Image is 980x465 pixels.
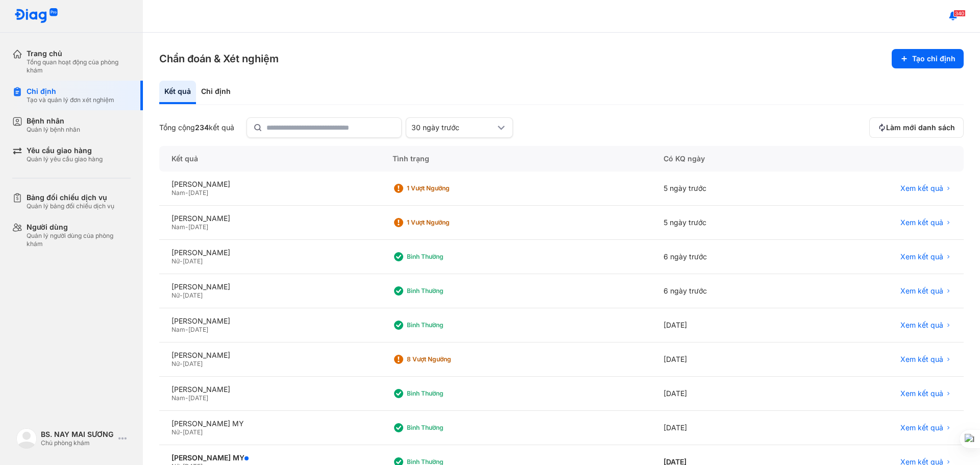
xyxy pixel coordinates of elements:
div: Chỉ định [27,87,114,96]
div: BS. NAY MAI SƯƠNG [41,430,114,439]
div: Người dùng [27,223,131,232]
div: 1 Vượt ngưỡng [407,218,488,227]
div: [DATE] [651,308,799,342]
div: [PERSON_NAME] [171,351,368,360]
div: Trang chủ [27,49,131,58]
div: [PERSON_NAME] [171,282,368,291]
div: Bình thường [407,253,488,261]
span: [DATE] [188,223,208,231]
div: [PERSON_NAME] [171,214,368,223]
span: Xem kết quả [900,218,943,227]
span: Nữ [171,428,180,436]
div: Tổng cộng kết quả [159,123,234,132]
div: Bình thường [407,287,488,295]
div: [PERSON_NAME] [171,316,368,326]
div: Kết quả [159,81,196,104]
button: Tạo chỉ định [892,49,964,68]
span: [DATE] [183,257,203,265]
div: Chỉ định [196,81,236,104]
div: Bệnh nhân [27,116,80,126]
div: Quản lý bệnh nhân [27,126,80,134]
div: Tổng quan hoạt động của phòng khám [27,58,131,75]
span: 340 [953,10,966,17]
div: 1 Vượt ngưỡng [407,184,488,192]
span: [DATE] [188,394,208,402]
span: Xem kết quả [900,286,943,296]
span: Làm mới danh sách [886,123,955,132]
span: Nữ [171,360,180,368]
h3: Chẩn đoán & Xét nghiệm [159,52,279,66]
span: - [180,360,183,368]
span: Nữ [171,291,180,299]
span: - [185,189,188,197]
img: logo [16,428,37,449]
div: Bình thường [407,321,488,329]
div: 8 Vượt ngưỡng [407,355,488,363]
span: - [185,223,188,231]
div: Bình thường [407,389,488,398]
span: [DATE] [188,189,208,197]
span: Xem kết quả [900,355,943,364]
span: [DATE] [188,326,208,333]
span: Xem kết quả [900,423,943,432]
span: [DATE] [183,291,203,299]
span: Nam [171,189,185,197]
span: - [185,326,188,333]
div: Quản lý bảng đối chiếu dịch vụ [27,202,114,210]
div: 30 ngày trước [411,123,495,132]
div: 6 ngày trước [651,240,799,274]
span: Xem kết quả [900,184,943,193]
div: 5 ngày trước [651,172,799,206]
div: Yêu cầu giao hàng [27,146,103,155]
div: Bình thường [407,424,488,432]
div: [PERSON_NAME] [171,180,368,189]
div: Kết quả [159,146,380,172]
span: [DATE] [183,428,203,436]
span: Xem kết quả [900,252,943,261]
div: Tạo và quản lý đơn xét nghiệm [27,96,114,104]
span: Xem kết quả [900,321,943,330]
span: Nữ [171,257,180,265]
span: - [180,428,183,436]
span: Nam [171,223,185,231]
span: - [180,291,183,299]
div: Quản lý yêu cầu giao hàng [27,155,103,163]
span: Xem kết quả [900,389,943,398]
span: Nam [171,394,185,402]
span: Nam [171,326,185,333]
button: Làm mới danh sách [869,117,964,138]
div: [PERSON_NAME] MY [171,453,368,462]
div: Tình trạng [380,146,651,172]
div: 6 ngày trước [651,274,799,308]
div: [PERSON_NAME] MY [171,419,368,428]
div: 5 ngày trước [651,206,799,240]
div: [PERSON_NAME] [171,248,368,257]
span: [DATE] [183,360,203,368]
div: [DATE] [651,377,799,411]
img: logo [14,8,58,24]
div: Có KQ ngày [651,146,799,172]
span: 234 [195,123,209,132]
div: [DATE] [651,342,799,377]
div: [DATE] [651,411,799,445]
div: Chủ phòng khám [41,439,114,447]
div: [PERSON_NAME] [171,385,368,394]
div: Quản lý người dùng của phòng khám [27,232,131,248]
span: - [180,257,183,265]
div: Bảng đối chiếu dịch vụ [27,193,114,202]
span: - [185,394,188,402]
